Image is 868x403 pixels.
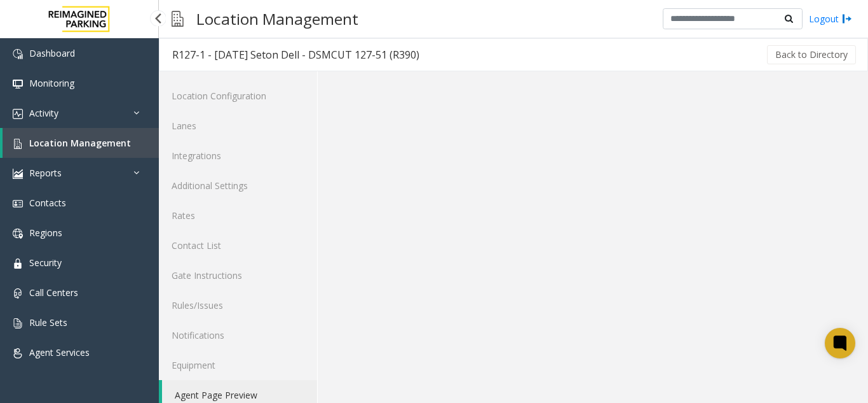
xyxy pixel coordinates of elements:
img: 'icon' [13,139,23,149]
button: Back to Directory [767,45,856,64]
img: 'icon' [13,199,23,209]
img: 'icon' [13,169,23,179]
span: Call Centers [29,286,78,299]
img: 'icon' [13,79,23,89]
a: Rates [159,201,317,230]
span: Activity [29,107,58,119]
img: 'icon' [13,288,23,299]
img: 'icon' [13,348,23,358]
a: Notifications [159,320,317,350]
img: pageIcon [172,3,184,34]
span: Dashboard [29,47,75,59]
img: logout [842,12,852,25]
span: Security [29,257,62,269]
span: Location Management [29,137,131,149]
a: Gate Instructions [159,260,317,290]
a: Contact List [159,230,317,260]
img: 'icon' [13,318,23,329]
span: Agent Services [29,346,90,358]
a: Location Configuration [159,81,317,111]
div: R127-1 - [DATE] Seton Dell - DSMCUT 127-51 (R390) [172,46,419,63]
img: 'icon' [13,49,23,59]
a: Rules/Issues [159,290,317,320]
span: Rule Sets [29,316,67,329]
a: Additional Settings [159,171,317,201]
span: Regions [29,227,62,239]
a: Lanes [159,111,317,141]
a: Integrations [159,141,317,171]
img: 'icon' [13,109,23,119]
a: Logout [809,12,852,25]
img: 'icon' [13,258,23,269]
span: Monitoring [29,77,74,89]
a: Location Management [3,128,159,158]
span: Contacts [29,197,66,209]
span: Reports [29,167,62,179]
a: Equipment [159,350,317,380]
h3: Location Management [190,3,365,34]
img: 'icon' [13,229,23,239]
